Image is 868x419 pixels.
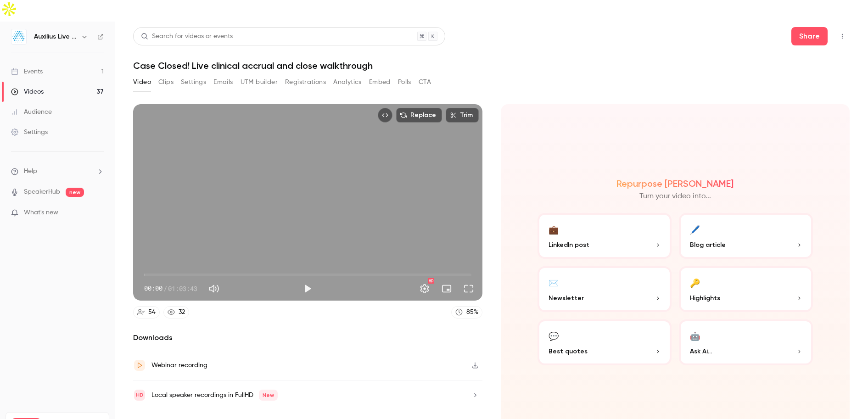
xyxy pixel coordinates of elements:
[151,390,278,401] div: Local speaker recordings in FullHD
[690,346,712,356] span: Ask Ai...
[679,319,813,365] button: 🤖Ask Ai...
[466,307,478,317] div: 85 %
[133,332,482,343] h2: Downloads
[133,306,160,318] a: 54
[459,279,478,298] button: Full screen
[369,75,391,89] button: Embed
[333,75,362,89] button: Analytics
[205,279,223,298] button: Mute
[415,279,434,298] button: Settings
[11,67,43,76] div: Events
[538,213,672,259] button: 💼LinkedIn post
[835,29,850,44] button: Top Bar Actions
[538,319,672,365] button: 💬Best quotes
[419,75,431,89] button: CTA
[11,167,104,176] li: help-dropdown-opener
[396,108,442,123] button: Replace
[428,278,434,284] div: HD
[690,293,720,303] span: Highlights
[437,279,456,298] button: Turn on miniplayer
[11,128,48,137] div: Settings
[168,284,197,293] span: 01:03:43
[679,213,813,259] button: 🖊️Blog article
[133,60,850,71] h1: Case Closed! Live clinical accrual and close walkthrough
[11,29,26,44] img: Auxilius Live Sessions
[163,284,167,293] span: /
[163,306,189,318] a: 32
[24,187,60,197] a: SpeakerHub
[285,75,326,89] button: Registrations
[11,107,52,117] div: Audience
[158,75,174,89] button: Clips
[690,222,700,236] div: 🖊️
[791,27,828,45] button: Share
[690,240,726,250] span: Blog article
[549,346,588,356] span: Best quotes
[446,108,479,123] button: Trim
[24,208,58,218] span: What's new
[378,108,392,123] button: Embed video
[549,222,559,236] div: 💼
[616,178,734,189] h2: Repurpose [PERSON_NAME]
[639,191,711,202] p: Turn your video into...
[538,266,672,312] button: ✉️Newsletter
[679,266,813,312] button: 🔑Highlights
[549,240,589,250] span: LinkedIn post
[133,75,151,89] button: Video
[451,306,482,318] a: 85%
[213,75,233,89] button: Emails
[259,390,278,401] span: New
[24,167,37,176] span: Help
[148,307,156,317] div: 54
[151,360,207,371] div: Webinar recording
[144,284,162,293] span: 00:00
[690,329,700,343] div: 🤖
[34,32,77,41] h6: Auxilius Live Sessions
[549,329,559,343] div: 💬
[690,275,700,290] div: 🔑
[179,307,185,317] div: 32
[398,75,411,89] button: Polls
[549,275,559,290] div: ✉️
[241,75,278,89] button: UTM builder
[549,293,584,303] span: Newsletter
[144,284,197,293] div: 00:00
[298,279,317,298] button: Play
[66,188,84,197] span: new
[11,87,44,96] div: Videos
[141,32,233,41] div: Search for videos or events
[181,75,206,89] button: Settings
